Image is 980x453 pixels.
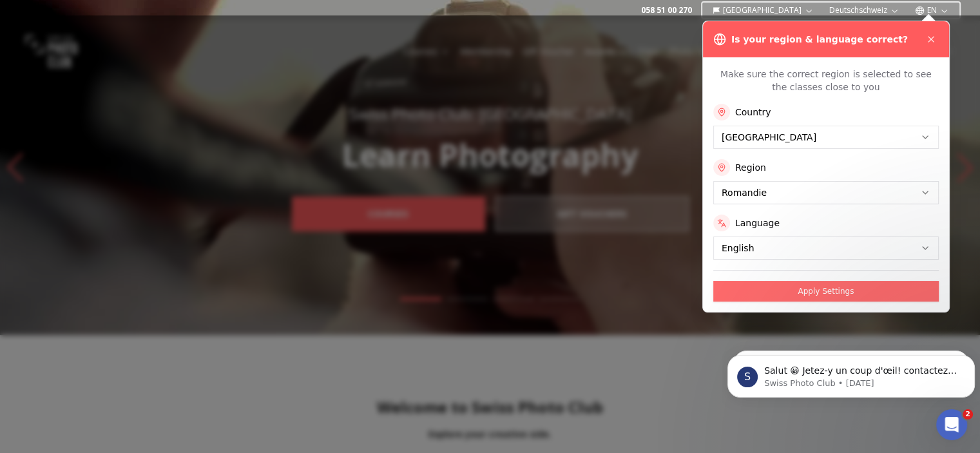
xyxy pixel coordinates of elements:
[731,33,908,46] h3: Is your region & language correct?
[824,3,905,18] button: Deutschschweiz
[707,3,819,18] button: [GEOGRAPHIC_DATA]
[963,409,973,419] span: 2
[735,106,771,119] label: Country
[713,281,939,302] button: Apply Settings
[936,409,967,440] iframe: Intercom live chat
[722,328,980,418] iframe: Intercom notifications message
[910,3,954,18] button: EN
[735,161,766,174] label: Region
[641,5,692,15] a: 058 51 00 270
[735,217,780,229] label: Language
[713,68,939,93] p: Make sure the correct region is selected to see the classes close to you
